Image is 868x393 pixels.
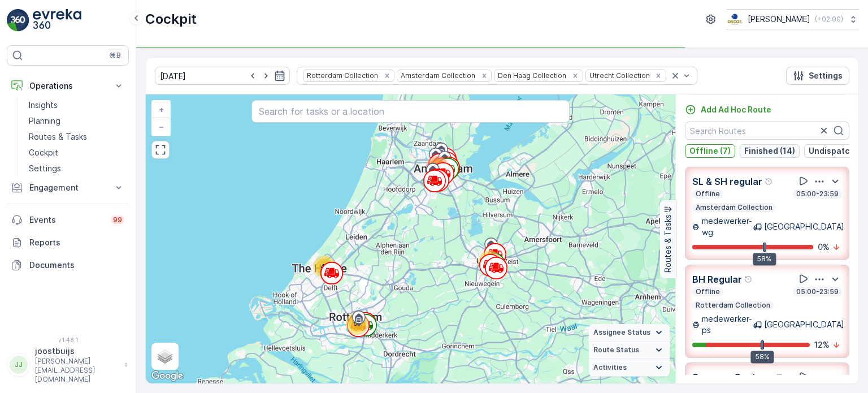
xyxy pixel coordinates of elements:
[795,287,840,296] p: 05:00-23:59
[153,118,170,135] a: Zoom Out
[764,221,844,232] p: [GEOGRAPHIC_DATA]
[113,215,122,224] p: 99
[662,214,674,273] p: Routes & Tasks
[35,357,119,384] p: [PERSON_NAME][EMAIL_ADDRESS][DOMAIN_NAME]
[695,301,771,310] p: Rotterdam Collection
[29,163,61,174] p: Settings
[589,342,670,359] summary: Route Status
[689,145,731,157] p: Offline (7)
[381,71,393,80] div: Remove Rotterdam Collection
[24,161,129,176] a: Settings
[815,15,843,24] p: ( +02:00 )
[589,324,670,342] summary: Assignee Status
[692,273,742,286] p: BH Regular
[251,100,569,123] input: Search for tasks or a location
[397,70,477,81] div: Amsterdam Collection
[24,129,129,145] a: Routes & Tasks
[7,346,129,384] button: JJjoostbuijs[PERSON_NAME][EMAIL_ADDRESS][DOMAIN_NAME]
[569,71,581,80] div: Remove Den Haag Collection
[589,359,670,377] summary: Activities
[685,104,771,115] a: Add Ad Hoc Route
[110,51,121,60] p: ⌘B
[744,275,753,284] div: Help Tooltip Icon
[10,356,28,374] div: JJ
[764,319,844,330] p: [GEOGRAPHIC_DATA]
[7,75,129,97] button: Operations
[809,70,843,81] p: Settings
[685,122,849,140] input: Search Routes
[29,100,58,111] p: Insights
[748,14,810,25] p: [PERSON_NAME]
[29,260,124,271] p: Documents
[814,339,830,351] p: 12 %
[7,176,129,199] button: Engagement
[695,287,721,296] p: Offline
[702,313,753,336] p: medewerker-ps
[426,156,449,179] div: 258
[692,370,774,384] p: Seenons Centrum
[7,336,129,343] span: v 1.48.1
[145,10,197,28] p: Cockpit
[7,254,129,277] a: Documents
[751,351,774,363] div: 58%
[7,231,129,254] a: Reports
[346,312,368,335] div: 67
[29,214,104,226] p: Events
[35,346,119,357] p: joostbuijs
[652,71,665,80] div: Remove Utrecht Collection
[786,67,849,85] button: Settings
[593,363,627,372] span: Activities
[29,147,58,158] p: Cockpit
[7,209,129,231] a: Events99
[795,189,840,198] p: 05:00-23:59
[740,144,800,158] button: Finished (14)
[765,177,774,186] div: Help Tooltip Icon
[695,189,721,198] p: Offline
[29,237,124,248] p: Reports
[159,122,164,131] span: −
[478,251,501,273] div: 54
[818,241,830,253] p: 0 %
[586,70,652,81] div: Utrecht Collection
[24,113,129,129] a: Planning
[153,344,177,369] a: Layers
[303,70,380,81] div: Rotterdam Collection
[753,253,776,265] div: 58%
[494,70,568,81] div: Den Haag Collection
[29,80,106,92] p: Operations
[593,346,639,355] span: Route Status
[478,71,491,80] div: Remove Amsterdam Collection
[7,9,29,32] img: logo
[24,97,129,113] a: Insights
[33,9,81,32] img: logo_light-DOdMpM7g.png
[29,115,60,127] p: Planning
[702,215,753,238] p: medewerker-wg
[153,101,170,118] a: Zoom In
[727,13,743,25] img: basis-logo_rgb2x.png
[149,369,186,383] img: Google
[593,328,650,337] span: Assignee Status
[29,182,106,193] p: Engagement
[685,144,735,158] button: Offline (7)
[149,369,186,383] a: Open this area in Google Maps (opens a new window)
[695,203,774,212] p: Amsterdam Collection
[159,105,164,114] span: +
[692,175,762,188] p: SL & SH regular
[29,131,87,142] p: Routes & Tasks
[727,9,859,29] button: [PERSON_NAME](+02:00)
[24,145,129,161] a: Cockpit
[744,145,795,157] p: Finished (14)
[776,373,785,382] div: Help Tooltip Icon
[701,104,771,115] p: Add Ad Hoc Route
[155,67,290,85] input: dd/mm/yyyy
[313,256,336,278] div: 42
